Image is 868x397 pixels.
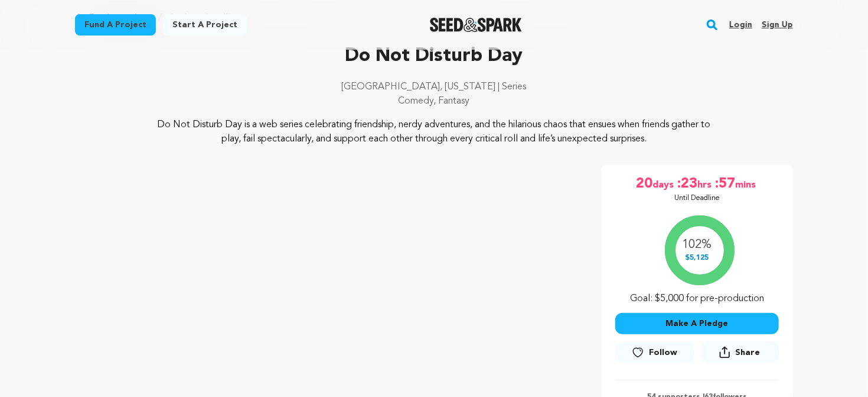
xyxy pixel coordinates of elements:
[75,94,793,108] p: Comedy, Fantasy
[701,341,779,368] span: Share
[735,175,758,193] span: mins
[163,14,247,35] a: Start a project
[615,342,693,363] a: Follow
[701,341,779,363] button: Share
[75,42,793,70] p: Do Not Disturb Day
[75,80,793,94] p: [GEOGRAPHIC_DATA], [US_STATE] | Series
[75,14,156,35] a: Fund a project
[430,18,523,32] a: Seed&Spark Homepage
[147,118,722,146] p: Do Not Disturb Day is a web series celebrating friendship, nerdy adventures, and the hilarious ch...
[714,175,735,193] span: :57
[762,15,793,34] a: Sign up
[729,15,752,34] a: Login
[735,347,760,359] span: Share
[674,193,720,203] p: Until Deadline
[636,175,652,193] span: 20
[652,175,676,193] span: days
[430,18,523,32] img: Seed&Spark Logo Dark Mode
[676,175,697,193] span: :23
[649,347,677,359] span: Follow
[697,175,714,193] span: hrs
[615,313,779,334] button: Make A Pledge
